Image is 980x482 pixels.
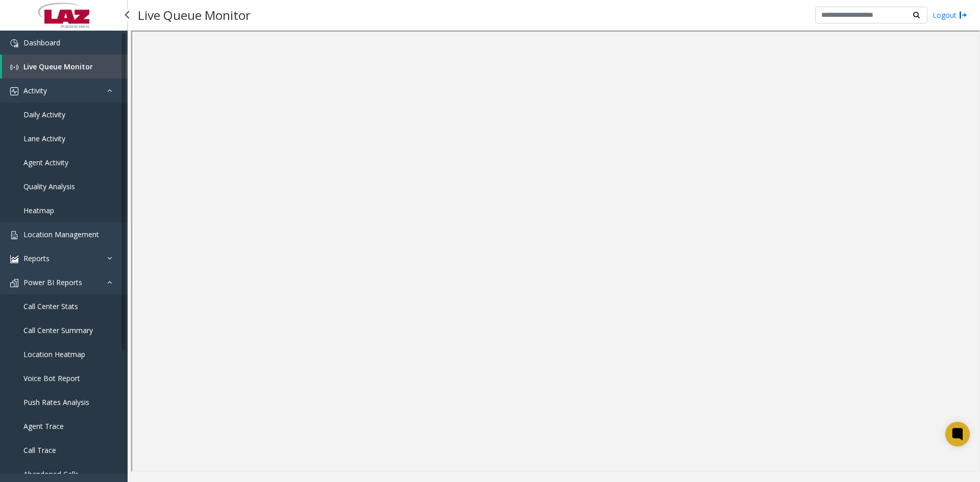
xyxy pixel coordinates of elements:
[2,55,128,79] a: Live Queue Monitor
[23,110,65,119] span: Daily Activity
[133,3,256,28] h3: Live Queue Monitor
[10,255,18,263] img: 'icon'
[10,87,18,95] img: 'icon'
[23,445,56,455] span: Call Trace
[959,10,967,20] img: logout
[23,301,78,311] span: Call Center Stats
[23,421,64,431] span: Agent Trace
[933,10,967,20] a: Logout
[10,63,18,71] img: 'icon'
[23,349,85,359] span: Location Heatmap
[23,158,68,167] span: Agent Activity
[23,230,99,239] span: Location Management
[23,38,60,47] span: Dashboard
[23,182,75,191] span: Quality Analysis
[23,373,80,383] span: Voice Bot Report
[23,206,54,215] span: Heatmap
[10,39,18,47] img: 'icon'
[23,134,65,143] span: Lane Activity
[23,325,93,335] span: Call Center Summary
[10,231,18,239] img: 'icon'
[23,86,47,95] span: Activity
[23,62,93,71] span: Live Queue Monitor
[10,279,18,287] img: 'icon'
[23,253,50,263] span: Reports
[23,469,79,479] span: Abandoned Calls
[23,397,89,407] span: Push Rates Analysis
[23,277,82,287] span: Power BI Reports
